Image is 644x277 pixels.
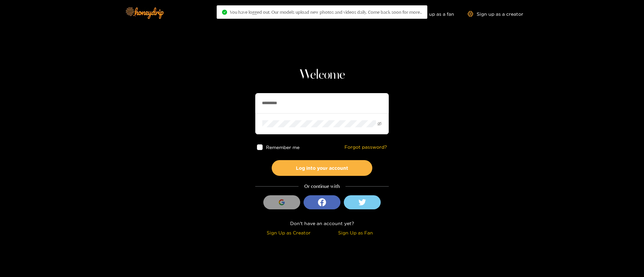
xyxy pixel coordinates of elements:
div: Or continue with [255,183,389,190]
span: Remember me [266,145,300,150]
span: check-circle [222,10,227,15]
div: Sign Up as Creator [257,229,320,236]
h1: Welcome [255,67,389,83]
a: Sign up as a fan [408,11,454,17]
span: eye-invisible [377,122,382,126]
button: Log into your account [272,160,372,176]
div: Don't have an account yet? [255,219,389,227]
span: You have logged out. Our models upload new photos and videos daily. Come back soon for more.. [230,9,422,15]
a: Sign up as a creator [468,11,523,17]
a: Forgot password? [344,144,387,150]
div: Sign Up as Fan [324,229,387,236]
